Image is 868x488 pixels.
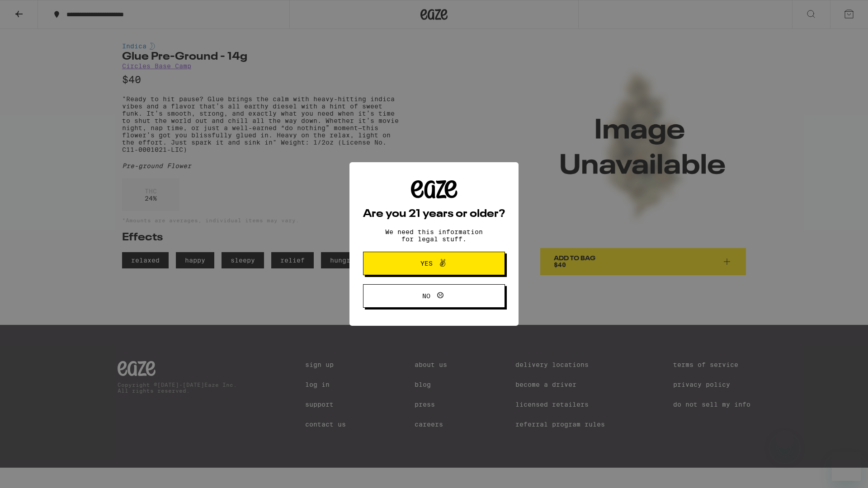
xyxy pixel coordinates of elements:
[776,430,794,448] iframe: Close message
[377,228,491,243] p: We need this information for legal stuff.
[832,452,861,481] iframe: Button to launch messaging window
[363,209,505,220] h2: Are you 21 years or older?
[363,252,505,275] button: Yes
[363,284,505,308] button: No
[422,293,430,299] span: No
[420,260,433,267] span: Yes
